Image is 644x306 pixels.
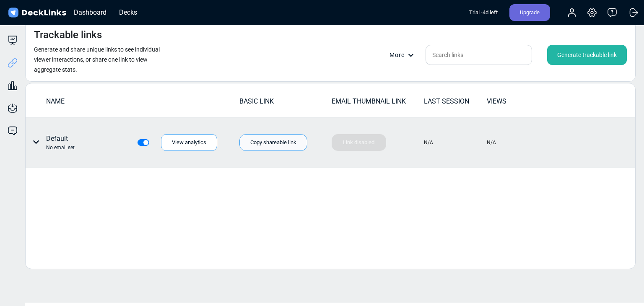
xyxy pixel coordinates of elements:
td: BASIC LINK [239,96,331,111]
div: LAST SESSION [424,96,486,106]
td: EMAIL THUMBNAIL LINK [331,96,423,111]
div: N/A [487,139,496,146]
div: Trial - 4 d left [469,4,498,21]
div: Decks [115,7,141,18]
div: Copy shareable link [239,134,307,151]
div: N/A [424,139,433,146]
div: Dashboard [70,7,111,18]
div: Upgrade [509,4,550,21]
div: No email set [46,144,75,151]
div: VIEWS [487,96,549,106]
div: Generate trackable link [547,45,627,65]
h4: Trackable links [34,29,102,41]
div: View analytics [161,134,217,151]
img: DeckLinks [7,7,68,19]
div: NAME [46,96,239,106]
div: More [390,51,419,60]
input: Search links [426,45,532,65]
div: Default [46,134,75,151]
small: Generate and share unique links to see individual viewer interactions, or share one link to view ... [34,46,160,73]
